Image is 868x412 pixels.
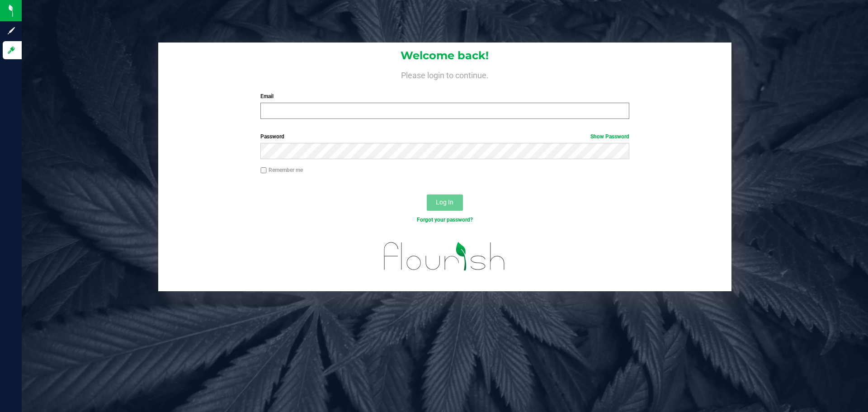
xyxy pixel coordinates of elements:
[373,233,516,279] img: flourish_logo.svg
[260,167,267,174] input: Remember me
[7,46,16,55] inline-svg: Log in
[158,69,731,80] h4: Please login to continue.
[260,133,284,140] span: Password
[158,50,731,62] h1: Welcome back!
[590,133,629,140] a: Show Password
[436,199,453,206] span: Log In
[7,26,16,35] inline-svg: Sign up
[260,92,629,100] label: Email
[427,194,463,211] button: Log In
[417,217,473,223] a: Forgot your password?
[260,166,303,174] label: Remember me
